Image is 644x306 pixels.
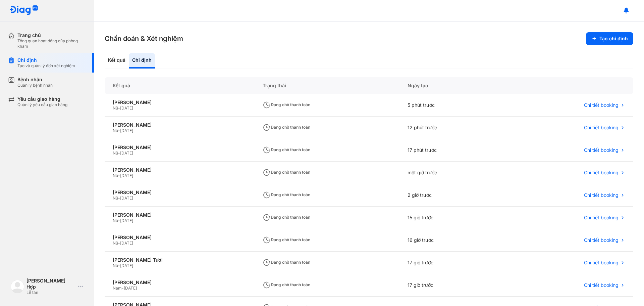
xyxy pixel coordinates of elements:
div: 17 phút trước [399,139,503,162]
div: Tổng quan hoạt động của phòng khám [17,38,86,49]
span: Đang chờ thanh toán [263,260,310,265]
span: [DATE] [120,128,133,133]
span: [DATE] [120,195,133,201]
div: một giờ trước [399,162,503,184]
span: Nữ [113,195,118,201]
span: - [118,128,120,133]
div: [PERSON_NAME] [113,122,247,128]
span: Chi tiết booking [584,237,619,243]
div: [PERSON_NAME] Hợp [26,278,75,290]
div: Trang chủ [17,32,86,38]
span: Chi tiết booking [584,215,619,221]
span: Chi tiết booking [584,192,619,198]
div: [PERSON_NAME] [113,279,247,286]
span: Chi tiết booking [584,170,619,176]
span: - [118,150,120,156]
span: Đang chờ thanh toán [263,237,310,242]
span: Chi tiết booking [584,260,619,266]
div: [PERSON_NAME] [113,212,247,218]
div: 12 phút trước [399,117,503,139]
div: [PERSON_NAME] Tươi [113,257,247,263]
span: Đang chờ thanh toán [263,125,310,130]
span: Nữ [113,241,118,246]
span: Đang chờ thanh toán [263,215,310,220]
div: 5 phút trước [399,94,503,117]
span: Chi tiết booking [584,102,619,108]
span: Nữ [113,128,118,133]
span: Nữ [113,150,118,156]
div: 15 giờ trước [399,207,503,229]
div: Quản lý yêu cầu giao hàng [17,102,67,107]
span: - [118,263,120,268]
img: logo [11,280,24,293]
span: [DATE] [120,105,133,111]
div: Trạng thái [255,77,399,94]
div: Kết quả [105,77,255,94]
span: Chi tiết booking [584,282,619,288]
span: - [122,286,124,291]
span: Đang chờ thanh toán [263,102,310,107]
div: [PERSON_NAME] [113,99,247,105]
span: - [118,241,120,246]
span: Đang chờ thanh toán [263,170,310,175]
span: [DATE] [120,173,133,178]
div: [PERSON_NAME] [113,189,247,195]
div: [PERSON_NAME] [113,234,247,241]
div: Yêu cầu giao hàng [17,96,67,102]
span: Nam [113,286,122,291]
div: Chỉ định [129,53,155,69]
span: - [118,105,120,111]
span: [DATE] [120,218,133,223]
span: Nữ [113,218,118,223]
span: [DATE] [120,263,133,268]
span: - [118,218,120,223]
button: Tạo chỉ định [586,32,633,45]
span: - [118,195,120,201]
div: Ngày tạo [399,77,503,94]
div: Tạo và quản lý đơn xét nghiệm [17,63,75,69]
span: [DATE] [120,150,133,156]
div: Lễ tân [26,290,75,295]
span: Đang chờ thanh toán [263,147,310,152]
span: Nữ [113,105,118,111]
h3: Chẩn đoán & Xét nghiệm [105,34,183,43]
div: 17 giờ trước [399,252,503,274]
span: Chi tiết booking [584,125,619,131]
div: 16 giờ trước [399,229,503,252]
span: Chi tiết booking [584,147,619,153]
span: - [118,173,120,178]
div: 2 giờ trước [399,184,503,207]
div: Kết quả [105,53,129,69]
div: Quản lý bệnh nhân [17,83,53,88]
span: Nữ [113,263,118,268]
img: logo [9,5,38,16]
div: Chỉ định [17,57,75,63]
span: [DATE] [120,241,133,246]
span: Đang chờ thanh toán [263,282,310,287]
div: Bệnh nhân [17,77,53,83]
span: Nữ [113,173,118,178]
div: [PERSON_NAME] [113,144,247,150]
span: [DATE] [124,286,137,291]
div: 17 giờ trước [399,274,503,297]
span: Đang chờ thanh toán [263,192,310,197]
div: [PERSON_NAME] [113,167,247,173]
